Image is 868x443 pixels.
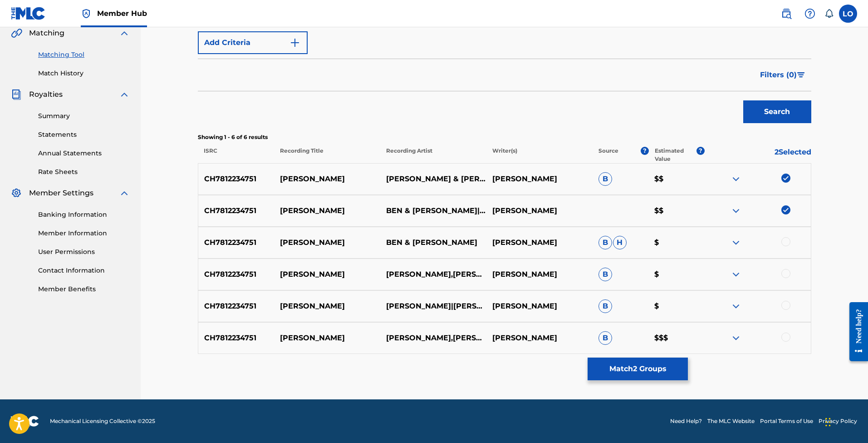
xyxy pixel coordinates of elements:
[38,210,130,219] a: Banking Information
[380,237,486,248] p: BEN & [PERSON_NAME]
[486,237,593,248] p: [PERSON_NAME]
[274,237,380,248] p: [PERSON_NAME]
[731,174,741,184] img: expand
[486,269,593,280] p: [PERSON_NAME]
[97,8,147,19] span: Member Hub
[274,147,380,163] p: Recording Title
[705,147,811,163] p: 2 Selected
[648,205,705,216] p: $$
[38,69,130,78] a: Match History
[198,174,275,184] p: CH7812234751
[119,28,130,39] img: expand
[731,301,741,312] img: expand
[11,416,39,427] img: logo
[743,100,811,123] button: Search
[11,7,46,20] img: MLC Logo
[38,229,130,238] a: Member Information
[11,28,22,39] img: Matching
[777,5,795,23] a: Public Search
[274,174,380,184] p: [PERSON_NAME]
[274,269,380,280] p: [PERSON_NAME]
[274,205,380,216] p: [PERSON_NAME]
[781,8,792,19] img: search
[38,247,130,257] a: User Permissions
[588,358,688,380] button: Match2 Groups
[781,205,790,214] img: deselect
[648,174,705,184] p: $$
[696,147,705,155] span: ?
[29,28,64,39] span: Matching
[823,399,868,443] iframe: Chat Widget
[648,301,705,312] p: $
[648,269,705,280] p: $
[198,147,274,163] p: ISRC
[38,167,130,177] a: Rate Sheets
[38,50,130,60] a: Matching Tool
[825,408,831,436] div: Drag
[486,147,593,163] p: Writer(s)
[486,301,593,312] p: [PERSON_NAME]
[641,147,649,155] span: ?
[486,174,593,184] p: [PERSON_NAME]
[38,266,130,275] a: Contact Information
[598,268,612,281] span: B
[613,236,627,249] span: H
[198,237,275,248] p: CH7812234751
[648,237,705,248] p: $
[380,174,486,184] p: [PERSON_NAME] & [PERSON_NAME] & [PERSON_NAME]
[198,31,308,54] button: Add Criteria
[198,301,275,312] p: CH7812234751
[198,205,275,216] p: CH7812234751
[380,301,486,312] p: [PERSON_NAME]|[PERSON_NAME] & [PERSON_NAME]
[380,269,486,280] p: [PERSON_NAME],[PERSON_NAME] & [PERSON_NAME]
[843,294,868,369] iframe: Resource Center
[81,8,92,19] img: Top Rightsholder
[486,205,593,216] p: [PERSON_NAME]
[50,417,155,425] span: Mechanical Licensing Collective © 2025
[707,417,755,425] a: The MLC Website
[839,5,857,23] div: User Menu
[755,64,811,86] button: Filters (0)
[119,188,130,199] img: expand
[198,133,811,141] p: Showing 1 - 6 of 6 results
[11,89,22,100] img: Royalties
[801,5,819,23] div: Help
[380,147,486,163] p: Recording Artist
[731,237,741,248] img: expand
[119,89,130,100] img: expand
[274,333,380,343] p: [PERSON_NAME]
[781,174,790,183] img: deselect
[598,331,612,345] span: B
[274,301,380,312] p: [PERSON_NAME]
[380,333,486,343] p: [PERSON_NAME],[PERSON_NAME] & [PERSON_NAME]
[598,147,618,163] p: Source
[731,333,741,343] img: expand
[731,205,741,216] img: expand
[670,417,702,425] a: Need Help?
[29,89,63,100] span: Royalties
[29,188,93,199] span: Member Settings
[760,70,797,80] span: Filters ( 0 )
[598,236,612,249] span: B
[655,147,696,163] p: Estimated Value
[289,37,300,48] img: 9d2ae6d4665cec9f34b9.svg
[648,333,705,343] p: $$$
[486,333,593,343] p: [PERSON_NAME]
[38,130,130,139] a: Statements
[11,188,22,199] img: Member Settings
[198,333,275,343] p: CH7812234751
[804,8,815,19] img: help
[731,269,741,280] img: expand
[38,149,130,158] a: Annual Statements
[598,172,612,186] span: B
[598,299,612,313] span: B
[797,72,805,78] img: filter
[38,284,130,294] a: Member Benefits
[198,269,275,280] p: CH7812234751
[380,205,486,216] p: BEN & [PERSON_NAME]|[PERSON_NAME]
[760,417,813,425] a: Portal Terms of Use
[819,417,857,425] a: Privacy Policy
